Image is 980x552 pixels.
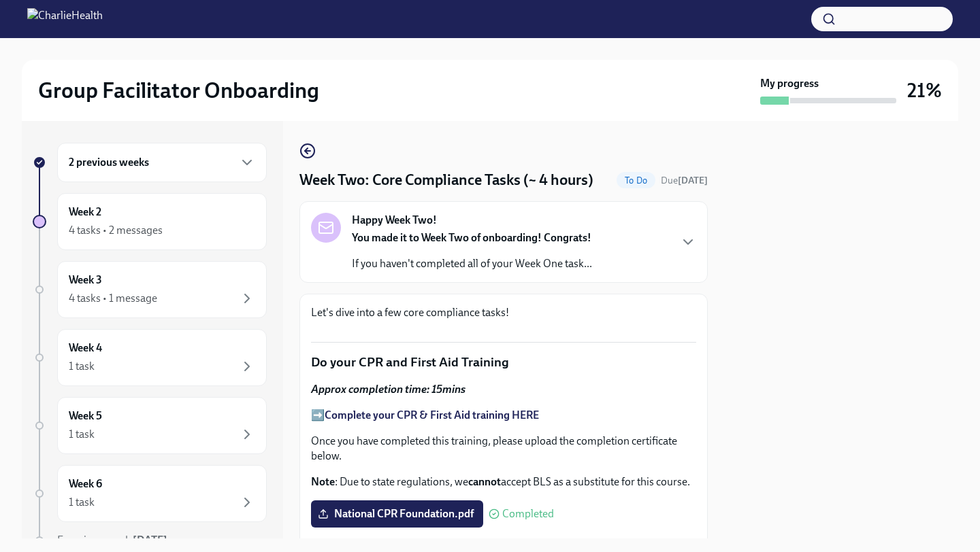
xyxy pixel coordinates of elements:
[468,475,501,488] strong: cannot
[352,213,437,228] strong: Happy Week Two!
[311,383,465,396] strong: Approx completion time: 15mins
[311,475,696,489] p: : Due to state regulations, we accept BLS as a substitute for this course.
[133,534,167,547] strong: [DATE]
[311,434,696,464] p: Once you have completed this training, please upload the completion certificate below.
[69,273,102,288] h6: Week 3
[69,427,95,442] div: 1 task
[907,78,942,103] h3: 21%
[311,408,696,423] p: ➡️
[311,353,696,371] p: Do your CPR and First Aid Training
[661,174,708,187] span: October 13th, 2025 10:00
[57,143,267,182] div: 2 previous weeks
[33,261,267,318] a: Week 34 tasks • 1 message
[69,223,163,238] div: 4 tasks • 2 messages
[33,193,267,250] a: Week 24 tasks • 2 messages
[352,231,591,244] strong: You made it to Week Two of onboarding! Congrats!
[69,205,101,220] h6: Week 2
[69,495,95,510] div: 1 task
[352,256,592,271] p: If you haven't completed all of your Week One task...
[502,508,554,519] span: Completed
[69,155,149,170] h6: 2 previous weeks
[38,77,319,104] h2: Group Facilitator Onboarding
[325,409,539,421] a: Complete your CPR & First Aid training HERE
[33,329,267,386] a: Week 41 task
[299,170,593,190] h4: Week Two: Core Compliance Tasks (~ 4 hours)
[69,409,102,424] h6: Week 5
[69,359,95,374] div: 1 task
[617,175,655,186] span: To Do
[321,507,474,521] span: National CPR Foundation.pdf
[678,175,708,186] strong: [DATE]
[33,465,267,522] a: Week 61 task
[69,341,102,356] h6: Week 4
[661,175,708,186] span: Due
[69,291,157,306] div: 4 tasks • 1 message
[760,76,819,91] strong: My progress
[33,397,267,454] a: Week 51 task
[311,475,335,488] strong: Note
[311,305,696,320] p: Let's dive into a few core compliance tasks!
[311,500,483,528] label: National CPR Foundation.pdf
[57,534,167,547] span: Experience ends
[69,477,102,491] h6: Week 6
[27,8,103,30] img: CharlieHealth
